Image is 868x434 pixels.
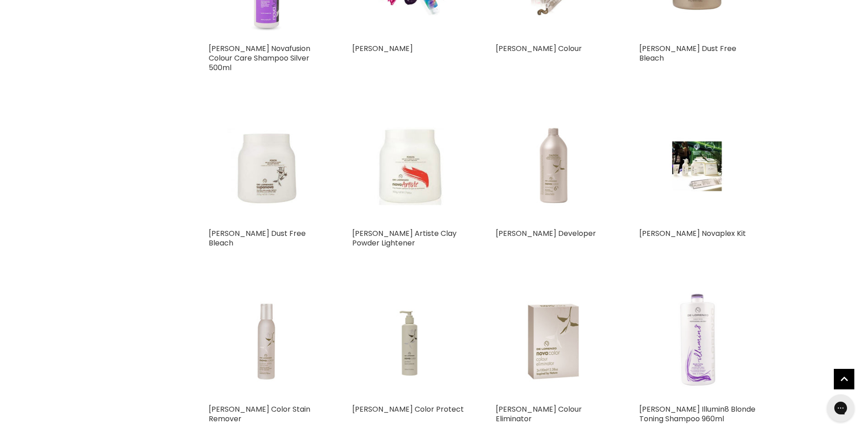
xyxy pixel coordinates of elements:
[496,284,612,400] a: De Lorenzo Nova Colour Eliminator
[822,391,859,425] iframe: Gorgias live chat messenger
[209,284,325,400] a: De Lorenzo Nova Color Stain Remover
[639,404,755,424] a: [PERSON_NAME] Illumin8 Blonde Toning Shampoo 960ml
[209,404,310,424] a: [PERSON_NAME] Color Stain Remover
[352,404,464,414] a: [PERSON_NAME] Color Protect
[496,228,596,239] a: [PERSON_NAME] Developer
[228,108,305,224] img: De Lorenzo Supanova Dust Free Bleach
[496,404,582,424] a: [PERSON_NAME] Colour Eliminator
[641,284,753,400] img: De Lorenzo Illumin8 Blonde Toning Shampoo 960ml
[658,108,735,224] img: De Lorenzo Novaplex Kit
[371,284,449,400] img: De Lorenzo Nova Color Protect
[228,284,305,400] img: De Lorenzo Nova Color Stain Remover
[352,284,468,400] a: De Lorenzo Nova Color Protect
[639,43,736,63] a: [PERSON_NAME] Dust Free Bleach
[515,108,592,224] img: De Lorenzo Novoxyl Developer
[639,228,746,239] a: [PERSON_NAME] Novaplex Kit
[209,108,325,224] a: De Lorenzo Supanova Dust Free Bleach
[496,108,612,224] a: De Lorenzo Novoxyl Developer
[496,43,582,54] a: [PERSON_NAME] Colour
[352,228,457,248] a: [PERSON_NAME] Artiste Clay Powder Lightener
[352,108,468,224] a: De Lorenzo Nova Artiste Clay Powder Lightener
[515,284,592,400] img: De Lorenzo Nova Colour Eliminator
[371,108,449,224] img: De Lorenzo Nova Artiste Clay Powder Lightener
[639,108,755,224] a: De Lorenzo Novaplex Kit
[639,284,755,400] a: De Lorenzo Illumin8 Blonde Toning Shampoo 960ml
[209,43,310,73] a: [PERSON_NAME] Novafusion Colour Care Shampoo Silver 500ml
[209,228,306,248] a: [PERSON_NAME] Dust Free Bleach
[352,43,413,54] a: [PERSON_NAME]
